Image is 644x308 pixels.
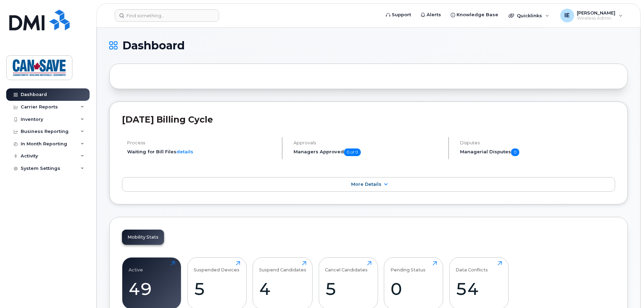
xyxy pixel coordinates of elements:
span: 0 [511,148,519,156]
h5: Managerial Disputes [460,148,615,156]
div: Pending Status [390,261,426,272]
div: 4 [259,279,306,299]
a: Suspended Devices5 [194,261,240,305]
div: Suspend Candidates [259,261,306,272]
div: 5 [325,279,371,299]
span: Dashboard [122,40,185,51]
div: Suspended Devices [194,261,239,272]
h2: [DATE] Billing Cycle [122,114,615,125]
div: 5 [194,279,240,299]
a: Data Conflicts54 [456,261,502,305]
a: Pending Status0 [390,261,437,305]
a: Active49 [129,261,175,305]
h4: Process [127,140,276,145]
div: 0 [390,279,437,299]
div: Cancel Candidates [325,261,368,272]
a: Cancel Candidates5 [325,261,371,305]
div: Active [129,261,143,272]
div: Data Conflicts [456,261,488,272]
li: Waiting for Bill Files [127,148,276,155]
div: 54 [456,279,502,299]
h4: Approvals [294,140,442,145]
span: More Details [351,182,381,187]
span: 0 of 0 [344,148,361,156]
h5: Managers Approved [294,148,442,156]
a: Suspend Candidates4 [259,261,306,305]
a: details [176,149,193,154]
h4: Disputes [460,140,615,145]
div: 49 [129,279,175,299]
